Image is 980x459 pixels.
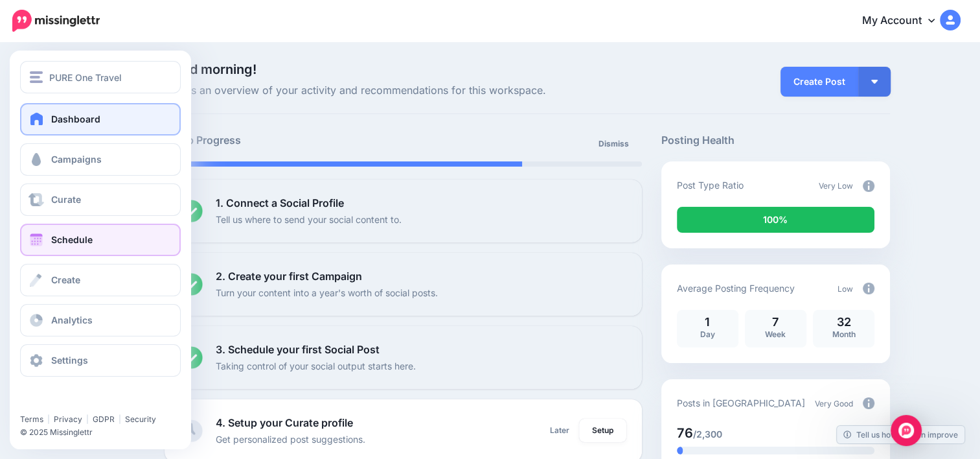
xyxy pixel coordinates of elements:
img: info-circle-grey.png [863,397,874,409]
span: Day [700,329,715,339]
img: checked-circle.png [180,346,203,369]
b: 2. Create your first Campaign [216,270,362,283]
img: checked-circle.png [180,273,203,296]
p: Get personalized post suggestions. [216,432,365,447]
p: Post Type Ratio [677,178,744,193]
span: Very Low [819,181,853,191]
a: Settings [20,344,181,377]
span: | [47,414,50,424]
p: Tell us where to send your social content to. [216,212,402,227]
a: Campaigns [20,143,181,176]
a: Analytics [20,304,181,336]
p: Average Posting Frequency [677,281,795,296]
span: Week [765,329,786,339]
a: Setup [579,419,626,442]
a: Dashboard [20,103,181,135]
span: Curate [51,194,81,205]
p: Posts in [GEOGRAPHIC_DATA] [677,395,805,410]
span: Low [838,284,853,294]
img: menu.png [30,71,43,83]
h5: Setup Progress [165,132,403,148]
span: Month [832,329,855,339]
span: | [86,414,89,424]
a: Dismiss [591,132,637,156]
span: Good morning! [165,62,256,77]
span: /2,300 [693,429,722,440]
a: Tell us how we can improve [837,426,964,443]
img: Missinglettr [12,10,100,32]
a: Terms [20,414,43,424]
span: Here's an overview of your activity and recommendations for this workspace. [165,82,642,99]
a: Privacy [54,414,82,424]
span: Create [51,274,80,285]
a: Security [125,414,156,424]
div: 100% of your posts in the last 30 days were manually created (i.e. were not from Drip Campaigns o... [677,207,874,233]
b: 4. Setup your Curate profile [216,416,353,429]
span: PURE One Travel [49,70,122,85]
a: Create Post [781,67,858,97]
p: 1 [683,316,732,328]
a: Create [20,264,181,296]
span: Campaigns [51,154,102,165]
span: | [119,414,121,424]
li: © 2025 Missinglettr [20,426,188,439]
span: Schedule [51,234,93,245]
a: Later [542,419,577,442]
h5: Posting Health [661,132,890,148]
p: 32 [819,316,868,328]
span: Analytics [51,314,93,325]
img: info-circle-grey.png [863,283,874,294]
p: Turn your content into a year's worth of social posts. [216,285,438,300]
span: Dashboard [51,113,100,124]
a: GDPR [93,414,115,424]
img: arrow-down-white.png [871,80,878,84]
span: 76 [677,425,693,441]
a: Curate [20,183,181,216]
a: My Account [849,5,961,37]
iframe: Twitter Follow Button [20,395,119,408]
p: Taking control of your social output starts here. [216,359,416,373]
p: 7 [751,316,800,328]
b: 3. Schedule your first Social Post [216,343,380,356]
div: Open Intercom Messenger [891,415,922,446]
img: checked-circle.png [180,200,203,222]
a: Schedule [20,224,181,256]
div: 3% of your posts in the last 30 days have been from Drip Campaigns [677,447,683,454]
span: Very Good [815,399,853,408]
span: Settings [51,355,88,366]
button: PURE One Travel [20,61,181,93]
img: info-circle-grey.png [863,180,874,192]
b: 1. Connect a Social Profile [216,196,344,209]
